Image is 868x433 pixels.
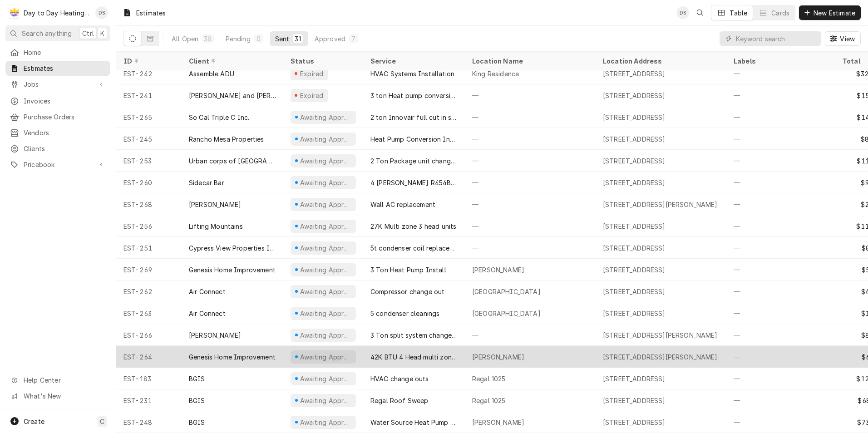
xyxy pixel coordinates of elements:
div: EST-183 [116,368,182,389]
div: 31 [295,34,301,44]
div: 2 ton Innovair full cut in system [370,113,458,122]
div: HVAC Systems Installation [370,69,454,79]
div: [PERSON_NAME] [472,418,524,427]
div: Cypress View Properties Inc [189,243,276,253]
div: [STREET_ADDRESS] [603,113,666,122]
div: Awaiting Approval [299,352,352,362]
div: King Residence [472,69,519,79]
div: EST-251 [116,237,182,259]
div: Awaiting Approval [299,330,352,340]
div: EST-264 [116,346,182,368]
div: — [726,259,835,280]
span: Invoices [24,96,106,106]
div: EST-269 [116,259,182,280]
div: [STREET_ADDRESS] [603,69,666,79]
div: [STREET_ADDRESS] [603,265,666,275]
div: Location Address [603,56,717,66]
div: [STREET_ADDRESS] [603,134,666,144]
div: — [726,84,835,106]
span: Vendors [24,128,106,138]
div: EST-245 [116,128,182,150]
div: EST-268 [116,193,182,215]
div: Regal 1025 [472,374,506,384]
div: [STREET_ADDRESS] [603,374,666,384]
div: Genesis Home Improvement [189,265,276,275]
span: View [838,34,857,44]
div: [PERSON_NAME] [472,352,524,362]
span: Help Center [24,375,105,385]
div: [PERSON_NAME] [472,265,524,275]
div: Table [730,8,747,18]
div: BGIS [189,374,205,384]
div: 0 [256,34,261,44]
div: — [726,237,835,259]
div: EST-260 [116,172,182,193]
div: David Silvestre's Avatar [676,6,689,19]
div: BGIS [189,418,205,427]
div: Urban corps of [GEOGRAPHIC_DATA] [189,156,276,166]
div: — [465,172,596,193]
div: Awaiting Approval [299,200,352,209]
a: Go to Jobs [5,77,110,92]
div: 7 [351,34,356,44]
span: New Estimate [812,8,857,18]
div: Labels [734,56,828,66]
div: — [726,172,835,193]
div: 3 Ton Heat Pump Install [370,265,446,275]
div: — [465,193,596,215]
div: Location Name [472,56,587,66]
div: D [8,6,21,19]
div: [STREET_ADDRESS] [603,91,666,100]
div: Air Connect [189,287,226,296]
div: Expired [299,69,325,79]
div: EST-263 [116,302,182,324]
div: — [726,302,835,324]
span: Jobs [24,79,92,89]
div: [PERSON_NAME] and [PERSON_NAME] [189,91,276,100]
div: 27K Multi zone 3 head units [370,221,456,231]
div: [STREET_ADDRESS] [603,156,666,166]
div: — [465,150,596,172]
div: All Open [172,34,198,44]
div: Expired [299,91,325,100]
div: Awaiting Approval [299,243,352,253]
span: Create [24,418,44,425]
div: Awaiting Approval [299,134,352,144]
div: Assemble ADU [189,69,234,79]
div: Day to Day Heating and Cooling's Avatar [8,6,21,19]
div: ID [123,56,173,66]
button: View [825,31,861,46]
div: Awaiting Approval [299,396,352,405]
a: Home [5,45,110,60]
div: Heat Pump Conversion Installation [370,134,458,144]
div: BGIS [189,396,205,405]
div: — [726,368,835,389]
a: Go to Pricebook [5,157,110,172]
div: [STREET_ADDRESS] [603,287,666,296]
div: [PERSON_NAME] [189,330,241,340]
div: — [726,106,835,128]
div: Day to Day Heating and Cooling [24,8,90,18]
div: Awaiting Approval [299,374,352,384]
a: Clients [5,141,110,156]
div: — [465,84,596,106]
a: Invoices [5,93,110,108]
span: Purchase Orders [24,112,106,122]
a: Go to Help Center [5,373,110,388]
div: — [726,63,835,84]
div: 4 [PERSON_NAME] R454B changeout [370,178,458,187]
button: New Estimate [799,5,861,20]
div: Cards [771,8,789,18]
div: HVAC change outs [370,374,429,384]
div: — [726,324,835,346]
span: Ctrl [82,29,94,38]
div: Wall AC replacement [370,200,435,209]
div: [STREET_ADDRESS] [603,221,666,231]
div: EST-253 [116,150,182,172]
span: Estimates [24,64,106,73]
div: Regal Roof Sweep [370,396,429,405]
div: Awaiting Approval [299,156,352,166]
div: EST-231 [116,389,182,411]
div: Approved [315,34,345,44]
div: Pending [226,34,251,44]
